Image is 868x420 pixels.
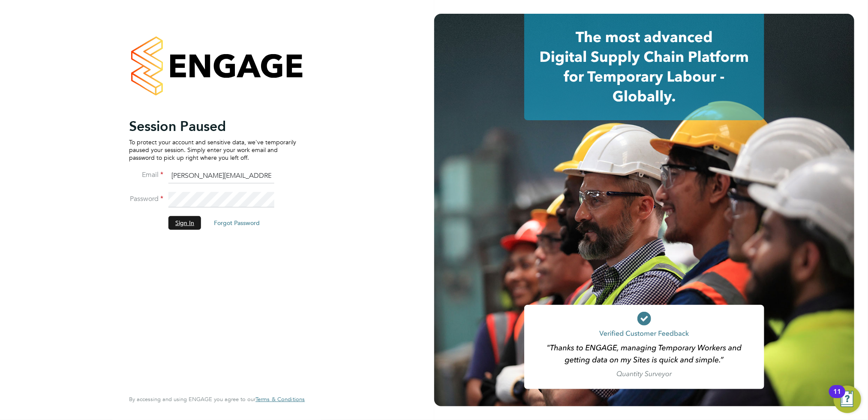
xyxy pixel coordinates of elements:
div: 11 [833,392,841,403]
p: To protect your account and sensitive data, we've temporarily paused your session. Simply enter y... [129,138,296,162]
input: Enter your work email... [168,168,274,184]
button: Forgot Password [207,216,267,230]
a: Terms & Conditions [255,396,305,403]
h2: Session Paused [129,118,296,135]
label: Email [129,170,163,180]
button: Open Resource Center, 11 new notifications [834,386,861,413]
label: Password [129,195,163,204]
button: Sign In [168,216,201,230]
span: By accessing and using ENGAGE you agree to our [129,396,305,403]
